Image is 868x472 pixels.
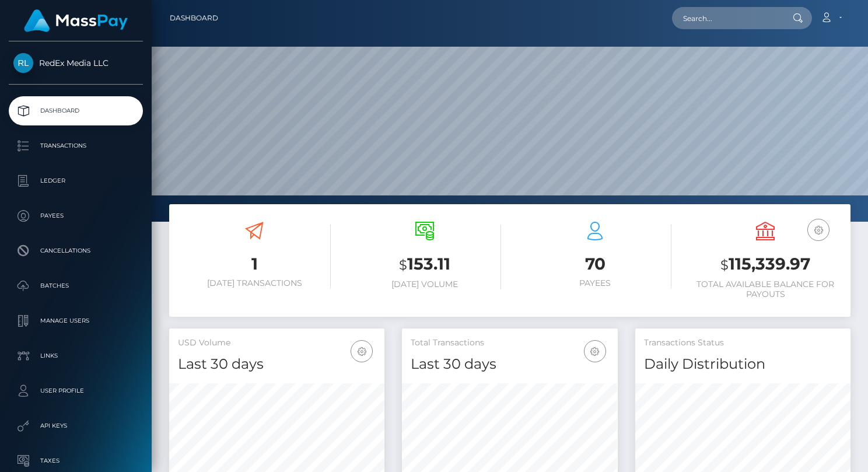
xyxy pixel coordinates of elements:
[644,337,842,349] h5: Transactions Status
[9,96,143,125] a: Dashboard
[13,102,138,120] p: Dashboard
[720,257,729,273] small: $
[519,278,671,288] h6: Payees
[689,279,842,299] h6: Total Available Balance for Payouts
[9,341,143,370] a: Links
[9,131,143,160] a: Transactions
[13,172,138,190] p: Ledger
[411,337,608,349] h5: Total Transactions
[13,242,138,260] p: Cancellations
[348,253,501,277] h3: 153.11
[13,277,138,295] p: Batches
[411,354,608,375] h4: Last 30 days
[178,337,376,349] h5: USD Volume
[9,306,143,335] a: Manage Users
[13,312,138,330] p: Manage Users
[9,271,143,300] a: Batches
[178,354,376,375] h4: Last 30 days
[178,278,331,288] h6: [DATE] Transactions
[178,253,331,275] h3: 1
[9,236,143,265] a: Cancellations
[13,347,138,365] p: Links
[13,417,138,435] p: API Keys
[9,58,143,68] span: RedEx Media LLC
[689,253,842,277] h3: 115,339.97
[644,354,842,375] h4: Daily Distribution
[519,253,671,275] h3: 70
[13,137,138,155] p: Transactions
[9,166,143,195] a: Ledger
[9,201,143,230] a: Payees
[170,6,218,30] a: Dashboard
[13,207,138,225] p: Payees
[672,7,782,29] input: Search...
[348,279,501,289] h6: [DATE] Volume
[13,452,138,470] p: Taxes
[399,257,407,273] small: $
[9,411,143,440] a: API Keys
[13,382,138,400] p: User Profile
[9,376,143,405] a: User Profile
[13,53,33,73] img: RedEx Media LLC
[24,9,128,32] img: MassPay Logo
